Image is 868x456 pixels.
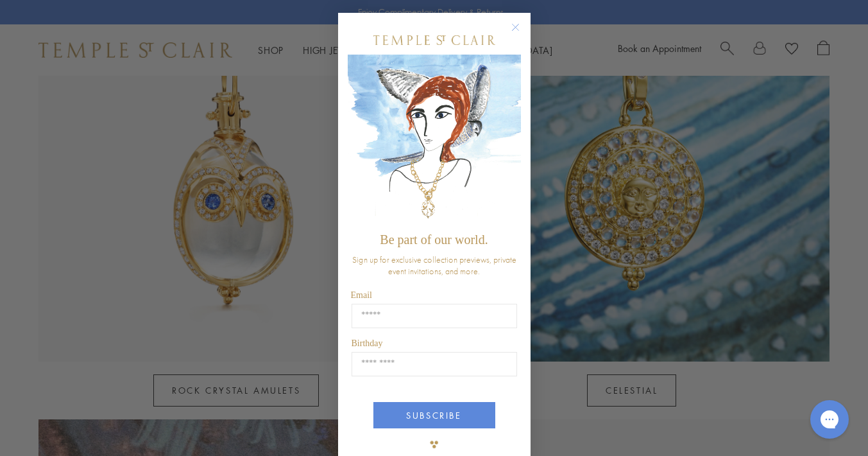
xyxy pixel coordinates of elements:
[373,35,495,45] img: Temple St. Clair
[804,396,855,443] iframe: Gorgias live chat messenger
[352,338,383,348] span: Birthday
[352,304,517,328] input: Email
[373,402,495,428] button: SUBSCRIBE
[348,55,521,226] img: c4a9eb12-d91a-4d4a-8ee0-386386f4f338.jpeg
[514,26,530,42] button: Close dialog
[351,290,372,300] span: Email
[380,232,488,247] span: Be part of our world.
[352,254,516,277] span: Sign up for exclusive collection previews, private event invitations, and more.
